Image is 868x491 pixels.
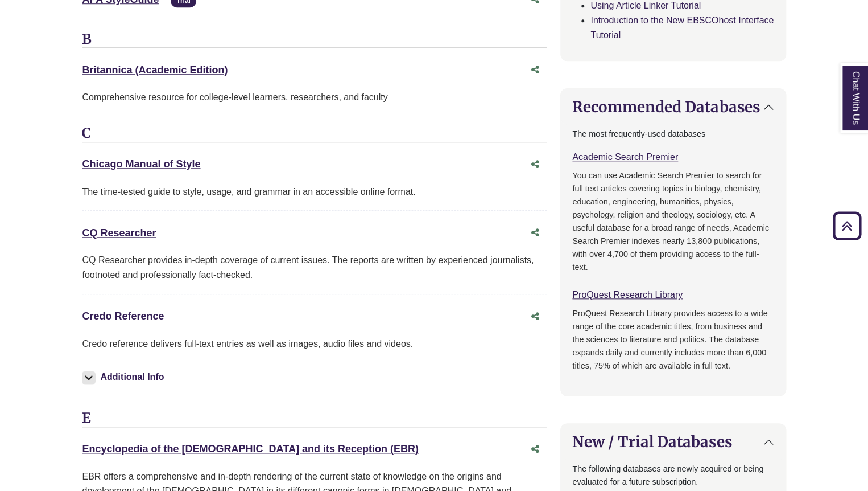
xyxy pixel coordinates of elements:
a: Chicago Manual of Style [82,158,200,170]
a: Britannica (Academic Edition) [82,64,228,76]
h3: E [82,410,547,427]
div: The time-tested guide to style, usage, and grammar in an accessible online format. [82,185,547,199]
a: ProQuest Research Library [572,290,683,300]
p: Credo reference delivers full-text entries as well as images, audio files and videos. [82,337,547,351]
button: Share this database [524,222,547,244]
a: Academic Search Premier [572,152,678,162]
p: The following databases are newly acquired or being evaluated for a future subscription. [572,463,774,489]
a: Introduction to the New EBSCOhost Interface Tutorial [590,15,774,40]
p: The most frequently-used databases [572,128,774,141]
button: Share this database [524,59,547,81]
button: New / Trial Databases [561,424,785,460]
a: CQ Researcher [82,227,156,239]
a: Credo Reference [82,310,164,322]
p: You can use Academic Search Premier to search for full text articles covering topics in biology, ... [572,169,774,274]
p: ProQuest Research Library provides access to a wide range of the core academic titles, from busin... [572,307,774,373]
a: Back to Top [829,218,865,234]
button: Recommended Databases [561,89,785,125]
div: CQ Researcher provides in-depth coverage of current issues. The reports are written by experience... [82,253,547,282]
button: Share this database [524,439,547,460]
a: Using Article Linker Tutorial [590,1,701,10]
button: Share this database [524,154,547,175]
h3: C [82,125,547,142]
h3: B [82,31,547,48]
button: Share this database [524,306,547,328]
p: Comprehensive resource for college-level learners, researchers, and faculty [82,90,547,105]
a: Encyclopedia of the [DEMOGRAPHIC_DATA] and its Reception (EBR) [82,443,418,455]
button: Additional Info [82,369,167,385]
